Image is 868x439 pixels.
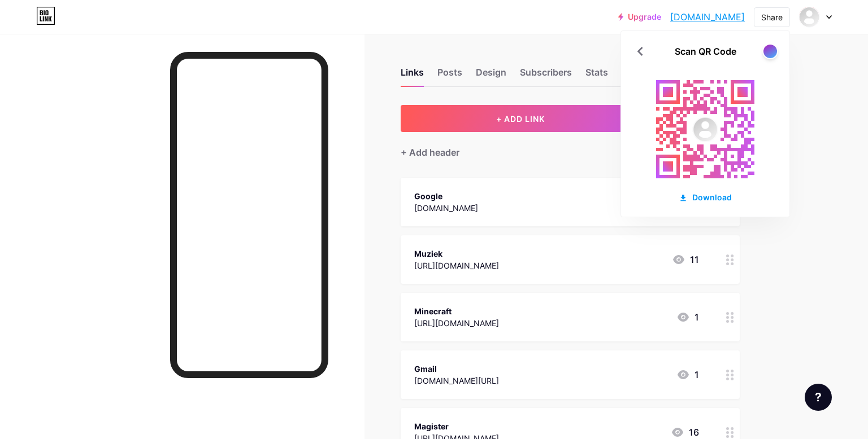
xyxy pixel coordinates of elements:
[618,12,661,21] a: Upgrade
[679,191,732,203] div: Download
[414,190,478,202] div: Google
[414,260,499,271] div: [URL][DOMAIN_NAME]
[675,45,736,58] div: Scan QR Code
[676,310,699,324] div: 1
[414,363,499,375] div: Gmail
[414,305,499,317] div: Minecraft
[414,375,499,387] div: [DOMAIN_NAME][URL]
[761,11,783,23] div: Share
[798,6,820,28] img: bowen81925
[437,65,462,86] div: Posts
[476,65,506,86] div: Design
[672,253,699,266] div: 11
[414,248,499,260] div: Muziek
[496,114,545,124] span: + ADD LINK
[414,317,499,329] div: [URL][DOMAIN_NAME]
[585,65,608,86] div: Stats
[401,105,641,132] button: + ADD LINK
[401,65,424,86] div: Links
[414,420,499,432] div: Magister
[670,10,745,24] a: [DOMAIN_NAME]
[401,146,459,159] div: + Add header
[520,65,572,86] div: Subscribers
[414,202,478,214] div: [DOMAIN_NAME]
[671,425,699,439] div: 16
[676,368,699,381] div: 1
